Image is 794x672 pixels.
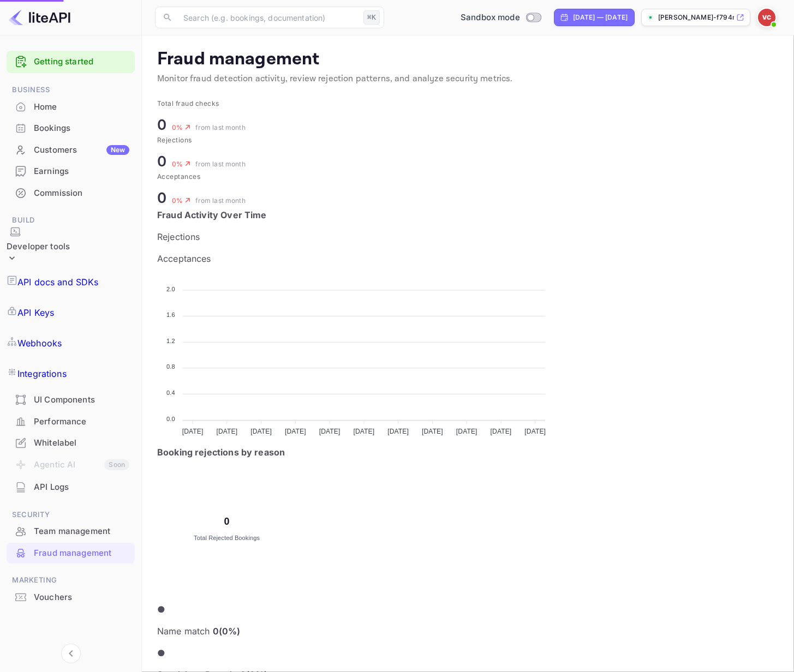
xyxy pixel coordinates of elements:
a: API Logs [7,477,135,497]
a: Earnings [7,161,135,181]
span: 0 ( 0 %) [213,626,241,637]
div: [DATE] — [DATE] [573,13,628,22]
tspan: [DATE] [216,428,237,435]
p: Webhooks [17,337,62,350]
span: 0 [157,116,166,133]
div: Home [7,97,135,118]
span: from last month [195,123,245,131]
div: UI Components [34,394,129,406]
div: Whitelabel [34,437,129,449]
a: Fraud management [7,543,135,563]
div: ⌘K [363,10,380,25]
p: Integrations [17,367,67,380]
div: Team management [7,521,135,542]
tspan: [DATE] [250,428,272,435]
tspan: 0.8 [166,363,175,370]
tspan: 1.6 [166,311,175,318]
tspan: [DATE] [491,428,512,435]
tspan: [DATE] [524,428,546,435]
img: LiteAPI logo [9,9,70,26]
tspan: [DATE] [354,428,375,435]
div: Whitelabel [7,433,135,454]
div: Acceptances [157,172,779,182]
a: Performance [7,411,135,431]
a: UI Components [7,389,135,410]
span: Marketing [7,574,135,586]
input: Search (e.g. bookings, documentation) [177,7,359,28]
tspan: [DATE] [456,428,477,435]
img: Victor Costa [758,9,775,26]
div: Team management [34,525,129,538]
a: Whitelabel [7,433,135,453]
div: Bookings [34,122,129,135]
p: [PERSON_NAME]-f794m.nui... [658,13,734,22]
p: Rejections [157,230,779,243]
div: API Logs [34,481,129,494]
div: CustomersNew [7,140,135,161]
p: Monitor fraud detection activity, review rejection patterns, and analyze security metrics. [157,73,779,86]
div: Developer tools [7,241,70,253]
a: API docs and SDKs [7,267,135,297]
tspan: 2.0 [166,285,175,292]
div: Commission [7,183,135,204]
div: Performance [7,411,135,433]
tspan: [DATE] [319,428,341,435]
a: Team management [7,521,135,541]
div: Earnings [34,165,129,178]
p: ● [157,603,779,616]
tspan: 1.2 [166,337,175,344]
tspan: [DATE] [182,428,204,435]
h3: Booking rejections by reason [157,446,779,459]
a: Vouchers [7,587,135,607]
div: API Logs [7,477,135,498]
div: Commission [34,187,129,200]
div: Vouchers [7,587,135,608]
span: Sandbox mode [461,11,520,24]
p: Acceptances [157,252,779,265]
span: Security [7,509,135,521]
div: Developer tools [7,226,70,267]
tspan: 0.4 [166,389,175,396]
a: Integrations [7,358,135,389]
h3: Fraud Activity Over Time [157,208,779,221]
a: API Keys [7,297,135,328]
a: CustomersNew [7,140,135,160]
p: API docs and SDKs [17,275,99,289]
div: Earnings [7,161,135,182]
div: Getting started [7,51,135,73]
span: Build [7,214,135,226]
div: Switch to Production mode [456,11,545,24]
a: Getting started [34,56,129,68]
p: 0 % [172,159,183,169]
p: 0 % [172,196,183,206]
span: 0 [157,153,166,170]
tspan: 0.0 [166,415,175,422]
div: Fraud management [7,543,135,564]
p: API Keys [17,306,54,319]
div: Bookings [7,118,135,139]
p: Fraud management [157,49,779,70]
div: Customers [34,144,129,157]
span: from last month [195,160,245,168]
div: Home [34,101,129,113]
a: Bookings [7,118,135,138]
div: New [106,145,129,155]
div: Click to change the date range period [554,9,635,26]
tspan: [DATE] [285,428,306,435]
a: Webhooks [7,328,135,358]
button: Collapse navigation [61,644,81,663]
div: Fraud management [34,547,129,560]
span: from last month [195,196,245,205]
div: Performance [34,416,129,428]
div: Rejections [157,135,779,145]
tspan: [DATE] [422,428,443,435]
a: Commission [7,183,135,203]
div: UI Components [7,389,135,411]
p: Name match [157,625,779,638]
span: Business [7,84,135,96]
tspan: [DATE] [387,428,409,435]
